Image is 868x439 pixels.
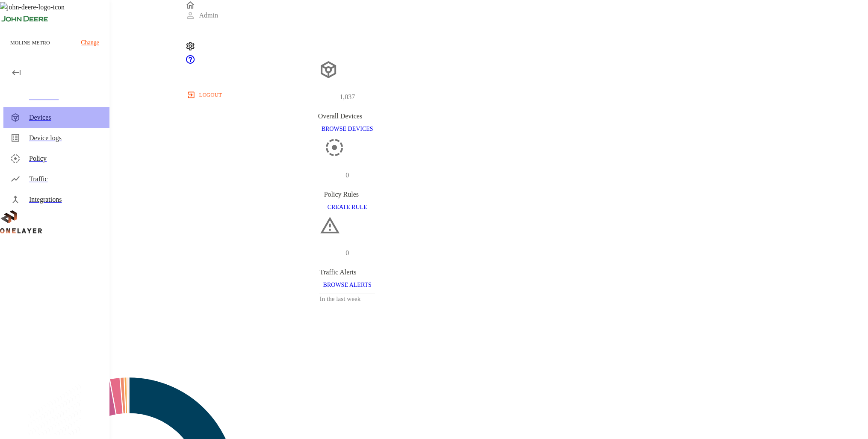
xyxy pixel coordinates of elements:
div: Policy Rules [324,189,371,200]
div: Traffic Alerts [319,267,375,277]
h3: In the last week [319,293,375,305]
button: BROWSE DEVICES [318,121,377,137]
a: onelayer-support [185,59,195,66]
a: logout [185,88,792,102]
a: CREATE RULE [324,203,371,210]
button: BROWSE ALERTS [319,277,375,293]
div: Overall Devices [318,111,377,121]
a: BROWSE ALERTS [319,281,375,288]
p: Admin [199,10,218,21]
a: BROWSE DEVICES [318,125,377,132]
button: CREATE RULE [324,200,371,215]
p: 0 [345,170,349,180]
p: 0 [345,248,349,258]
span: Support Portal [185,59,195,66]
button: logout [185,88,225,102]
